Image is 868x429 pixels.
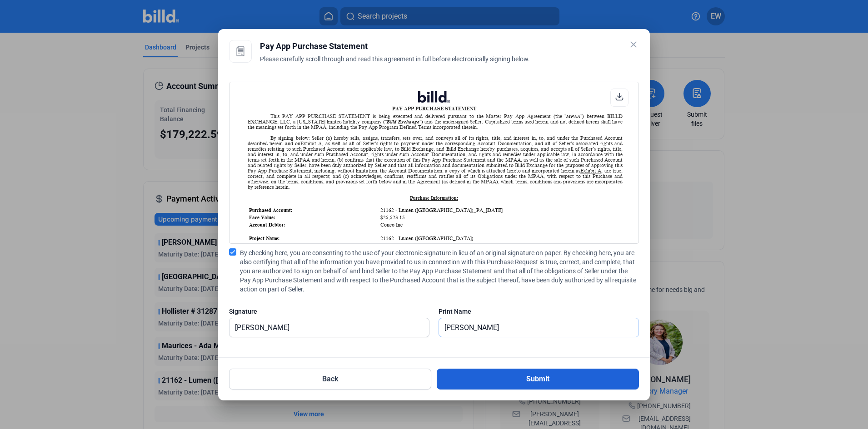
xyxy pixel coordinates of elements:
span: By checking here, you are consenting to the use of your electronic signature in lieu of an origin... [240,248,639,294]
td: Face Value: [249,214,379,221]
i: MPAA [566,113,580,119]
button: Back [229,369,431,390]
td: Account Debtor: [249,222,379,228]
span: Conco Inc [380,222,403,227]
td: 21162 - Lumen ([GEOGRAPHIC_DATA]) [380,235,622,242]
button: Submit [437,369,639,390]
input: Signature [229,318,419,337]
td: Purchased Account: [249,207,379,213]
div: Please carefully scroll through and read this agreement in full before electronically signing below. [260,54,639,74]
u: Exhibit A [580,168,601,173]
u: Purchase Information: [410,195,458,201]
td: 21162 - Lumen ([GEOGRAPHIC_DATA])_PA_[DATE] [380,207,622,213]
div: By signing below: Seller (a) hereby sells, assigns, transfers, sets over, and conveys all of its ... [248,135,623,190]
i: Billd Exchange [387,119,419,124]
td: Project Address: [249,242,379,249]
td: Project Name: [249,235,379,242]
div: Print Name [439,307,639,316]
input: Print Name [439,318,639,337]
u: Exhibit A [300,141,322,146]
b: PAY APP PURCHASE STATEMENT [392,106,476,111]
td: $25,523.15 [380,214,622,221]
span: [STREET_ADDRESS][PERSON_NAME] [380,243,471,248]
div: Pay App Purchase Statement [260,40,639,53]
div: This PAY APP PURCHASE STATEMENT is being executed and delivered pursuant to the Master Pay App Ag... [248,113,623,130]
div: Signature [229,307,429,316]
mat-icon: close [628,39,639,50]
